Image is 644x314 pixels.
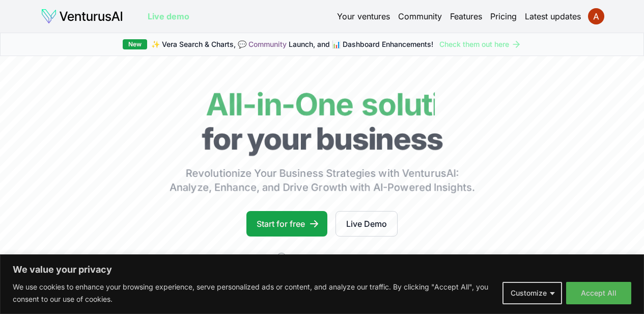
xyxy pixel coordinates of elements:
a: Live Demo [335,211,398,237]
img: ACg8ocJu9zggT8SHSsdf_UrnZxeo-GdSN9yAs48HgqQS0hPJABMm4A=s96-c [588,8,604,24]
span: ✨ Vera Search & Charts, 💬 Launch, and 📊 Dashboard Enhancements! [151,39,433,49]
a: Latest updates [525,10,581,22]
a: Community [248,40,287,48]
p: We value your privacy [13,264,631,276]
a: Community [398,10,442,22]
p: We use cookies to enhance your browsing experience, serve personalized ads or content, and analyz... [13,281,495,305]
button: Accept All [566,282,631,304]
div: New [123,39,147,49]
a: Pricing [490,10,517,22]
a: Live demo [148,10,189,22]
button: Customize [502,282,562,304]
img: logo [41,8,123,24]
a: Your ventures [337,10,390,22]
a: Start for free [246,211,327,237]
a: Check them out here [439,39,521,49]
a: Features [450,10,482,22]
